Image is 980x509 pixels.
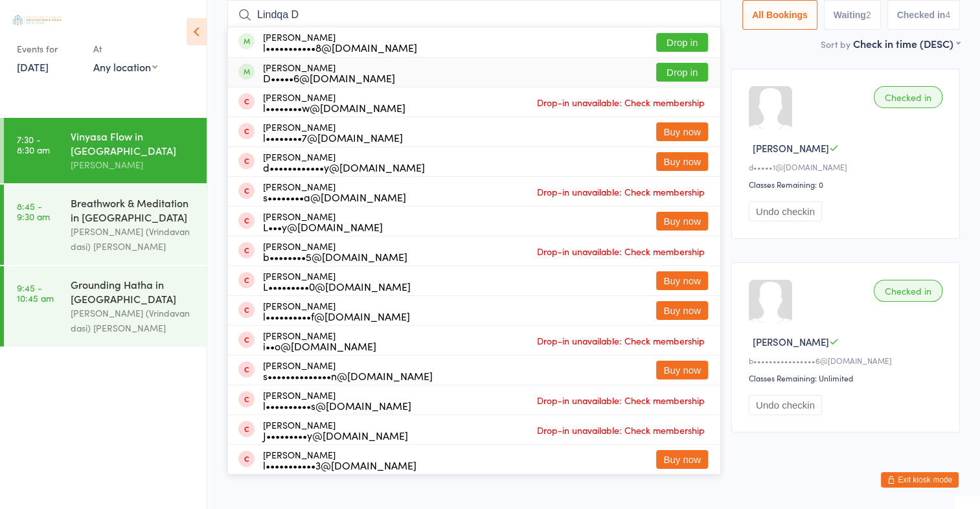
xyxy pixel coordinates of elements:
button: Drop in [656,63,708,82]
div: 2 [866,10,871,20]
div: [PERSON_NAME] [263,300,410,321]
div: [PERSON_NAME] [263,360,433,381]
button: Buy now [656,271,708,290]
a: [DATE] [17,60,49,74]
div: At [93,38,157,60]
div: Any location [93,60,157,74]
label: Sort by [821,38,850,51]
div: [PERSON_NAME] [263,330,376,351]
div: d•••••1@[DOMAIN_NAME] [749,161,946,172]
div: l••••••••7@[DOMAIN_NAME] [263,132,403,142]
div: l••••••••••s@[DOMAIN_NAME] [263,400,411,411]
div: [PERSON_NAME] [263,122,403,142]
div: l•••••••••••8@[DOMAIN_NAME] [263,42,417,52]
div: i••o@[DOMAIN_NAME] [263,341,376,351]
span: [PERSON_NAME] [753,141,829,155]
div: [PERSON_NAME] [263,271,411,291]
div: s••••••••••••••n@[DOMAIN_NAME] [263,370,433,381]
div: [PERSON_NAME] [263,390,411,411]
div: b••••••••••••••••6@[DOMAIN_NAME] [749,355,946,366]
div: [PERSON_NAME] [263,152,425,172]
div: Classes Remaining: 0 [749,179,946,190]
div: Checked in [874,280,942,302]
div: d••••••••••••y@[DOMAIN_NAME] [263,162,425,172]
a: 8:45 -9:30 amBreathwork & Meditation in [GEOGRAPHIC_DATA][PERSON_NAME] (Vrindavan dasi) [PERSON_N... [4,185,207,265]
button: Buy now [656,152,708,171]
button: Buy now [656,450,708,469]
a: 9:45 -10:45 amGrounding Hatha in [GEOGRAPHIC_DATA][PERSON_NAME] (Vrindavan dasi) [PERSON_NAME] [4,266,207,346]
div: Grounding Hatha in [GEOGRAPHIC_DATA] [71,277,196,306]
div: [PERSON_NAME] (Vrindavan dasi) [PERSON_NAME] [71,224,196,254]
div: [PERSON_NAME] [71,157,196,172]
div: Vinyasa Flow in [GEOGRAPHIC_DATA] [71,129,196,157]
span: Drop-in unavailable: Check membership [534,182,708,201]
span: Drop-in unavailable: Check membership [534,242,708,261]
div: J•••••••••y@[DOMAIN_NAME] [263,430,408,440]
time: 7:30 - 8:30 am [17,134,50,155]
button: Undo checkin [749,201,822,221]
button: Buy now [656,361,708,379]
div: [PERSON_NAME] [263,211,383,232]
span: Drop-in unavailable: Check membership [534,420,708,440]
div: [PERSON_NAME] (Vrindavan dasi) [PERSON_NAME] [71,306,196,335]
div: l•••••••••••3@[DOMAIN_NAME] [263,460,416,470]
div: s••••••••a@[DOMAIN_NAME] [263,192,406,202]
div: Checked in [874,86,942,108]
span: Drop-in unavailable: Check membership [534,93,708,112]
div: [PERSON_NAME] [263,92,405,113]
time: 8:45 - 9:30 am [17,201,50,221]
div: Classes Remaining: Unlimited [749,372,946,383]
button: Buy now [656,212,708,231]
a: 7:30 -8:30 amVinyasa Flow in [GEOGRAPHIC_DATA][PERSON_NAME] [4,118,207,183]
div: Check in time (DESC) [853,36,960,51]
button: Buy now [656,301,708,320]
div: l••••••••••f@[DOMAIN_NAME] [263,311,410,321]
div: l••••••••w@[DOMAIN_NAME] [263,102,405,113]
time: 9:45 - 10:45 am [17,282,54,303]
span: Drop-in unavailable: Check membership [534,331,708,350]
div: [PERSON_NAME] [263,32,417,52]
img: Australian School of Meditation & Yoga (Gold Coast) [13,15,62,25]
div: [PERSON_NAME] [263,420,408,440]
button: Undo checkin [749,395,822,415]
button: Drop in [656,33,708,52]
button: Buy now [656,122,708,141]
div: 4 [945,10,950,20]
div: L•••y@[DOMAIN_NAME] [263,221,383,232]
div: [PERSON_NAME] [263,62,395,83]
span: [PERSON_NAME] [753,335,829,348]
button: Exit kiosk mode [881,472,959,488]
div: Breathwork & Meditation in [GEOGRAPHIC_DATA] [71,196,196,224]
div: [PERSON_NAME] [263,241,407,262]
div: [PERSON_NAME] [263,449,416,470]
div: L•••••••••0@[DOMAIN_NAME] [263,281,411,291]
div: b••••••••5@[DOMAIN_NAME] [263,251,407,262]
div: D•••••6@[DOMAIN_NAME] [263,73,395,83]
div: Events for [17,38,80,60]
div: [PERSON_NAME] [263,181,406,202]
span: Drop-in unavailable: Check membership [534,390,708,410]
